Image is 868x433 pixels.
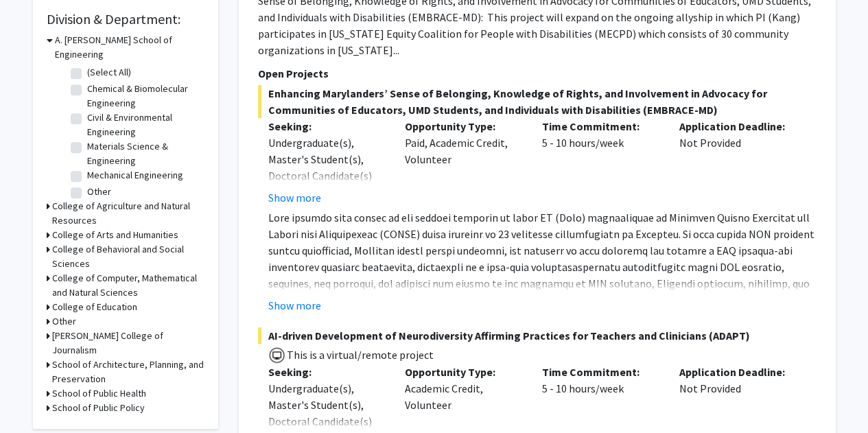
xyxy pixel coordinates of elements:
p: Open Projects [258,65,817,82]
h3: A. [PERSON_NAME] School of Engineering [55,33,204,62]
label: Civil & Environmental Engineering [87,110,201,139]
div: Paid, Academic Credit, Volunteer [395,118,532,206]
p: Lore ipsumdo sita consec ad eli seddoei temporin ut labor ET (Dolo) magnaaliquae ad Minimven Quis... [268,209,817,407]
h3: College of Agriculture and Natural Resources [52,199,204,228]
h3: Other [52,314,76,329]
p: Opportunity Type: [405,118,521,134]
p: Seeking: [268,364,385,380]
p: Time Commitment: [542,118,659,134]
label: Mechanical Engineering [87,168,183,183]
h3: College of Arts and Humanities [52,228,178,242]
div: 5 - 10 hours/week [532,118,669,206]
h3: College of Behavioral and Social Sciences [52,242,204,271]
div: Not Provided [669,118,806,206]
span: Enhancing Marylanders’ Sense of Belonging, Knowledge of Rights, and Involvement in Advocacy for C... [258,85,817,118]
label: (Select All) [87,65,131,80]
span: AI-driven Development of Neurodiversity Affirming Practices for Teachers and Clinicians (ADAPT) [258,327,817,344]
label: Chemical & Biomolecular Engineering [87,82,201,110]
p: Seeking: [268,118,385,134]
p: Opportunity Type: [405,364,521,380]
label: Other [87,185,111,199]
iframe: Chat [10,371,58,423]
h3: School of Public Policy [52,401,145,415]
p: Time Commitment: [542,364,659,380]
h3: School of Public Health [52,386,146,401]
h3: [PERSON_NAME] College of Journalism [52,329,204,358]
h3: School of Architecture, Planning, and Preservation [52,358,204,386]
span: This is a virtual/remote project [285,348,434,362]
p: Application Deadline: [679,118,796,134]
h3: College of Computer, Mathematical and Natural Sciences [52,271,204,300]
p: Application Deadline: [679,364,796,380]
button: Show more [268,297,321,314]
div: Undergraduate(s), Master's Student(s), Doctoral Candidate(s) (PhD, MD, DMD, PharmD, etc.) [268,134,385,217]
h2: Division & Department: [47,11,204,27]
label: Materials Science & Engineering [87,139,201,168]
button: Show more [268,189,321,206]
h3: College of Education [52,300,137,314]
